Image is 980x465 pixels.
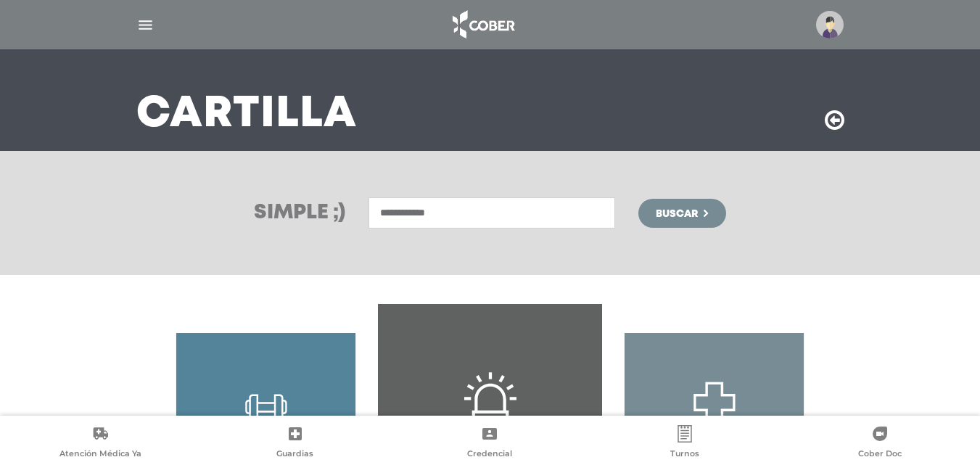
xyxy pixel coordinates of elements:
span: Guardias [276,448,313,461]
span: Cober Doc [858,448,902,461]
span: Credencial [467,448,512,461]
span: Turnos [670,448,699,461]
a: Turnos [588,425,783,462]
a: Atención Médica Ya [3,425,198,462]
span: Buscar [656,209,698,219]
img: logo_cober_home-white.png [445,7,521,42]
span: Atención Médica Ya [59,448,141,461]
img: profile-placeholder.svg [816,11,844,38]
img: Cober_menu-lines-white.svg [136,16,155,34]
a: Cober Doc [782,425,977,462]
h3: Cartilla [136,96,357,133]
a: Credencial [392,425,588,462]
a: Guardias [198,425,393,462]
button: Buscar [638,199,725,228]
h3: Simple ;) [254,203,345,223]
